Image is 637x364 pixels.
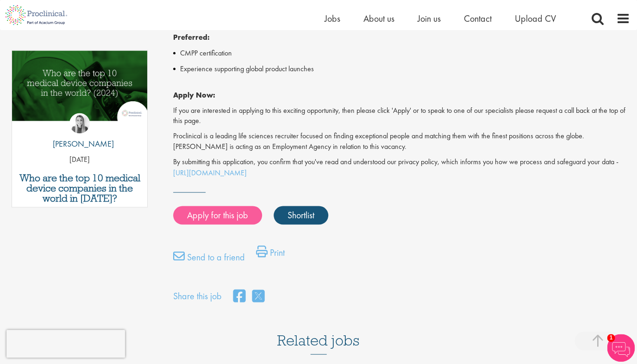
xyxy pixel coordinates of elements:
a: Apply for this job [173,206,262,224]
a: Shortlist [274,206,328,224]
p: Experience supporting global product launches [180,63,630,86]
p: [PERSON_NAME] [46,138,114,150]
a: Print [256,245,285,264]
a: Link to a post [12,50,147,132]
h3: Related jobs [277,309,360,354]
strong: Apply Now: [173,90,215,100]
a: Join us [418,12,441,25]
a: Who are the top 10 medical device companies in the world in [DATE]? [17,173,143,203]
a: Jobs [325,12,340,25]
img: Chatbot [607,334,635,362]
p: [DATE] [12,154,147,165]
a: [URL][DOMAIN_NAME] [173,167,247,177]
label: Share this job [173,289,222,302]
p: CMPP certification [180,48,630,59]
a: Send to a friend [173,250,245,268]
strong: Preferred: [173,32,210,42]
iframe: reCAPTCHA [6,330,125,358]
a: About us [363,12,394,25]
img: Hannah Burke [69,113,90,133]
p: Proclinical is a leading life sciences recruiter focused on finding exceptional people and matchi... [173,131,630,152]
span: 1 [607,334,615,342]
p: By submitting this application, you confirm that you've read and understood our privacy policy, w... [173,157,630,178]
p: If you are interested in applying to this exciting opportunity, then please click 'Apply' or to s... [173,105,630,127]
img: Top 10 Medical Device Companies 2024 [12,50,147,121]
a: share on facebook [233,286,245,306]
a: Hannah Burke [PERSON_NAME] [46,113,114,154]
a: share on twitter [252,286,264,306]
a: Contact [464,12,492,25]
a: Upload CV [515,12,556,25]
